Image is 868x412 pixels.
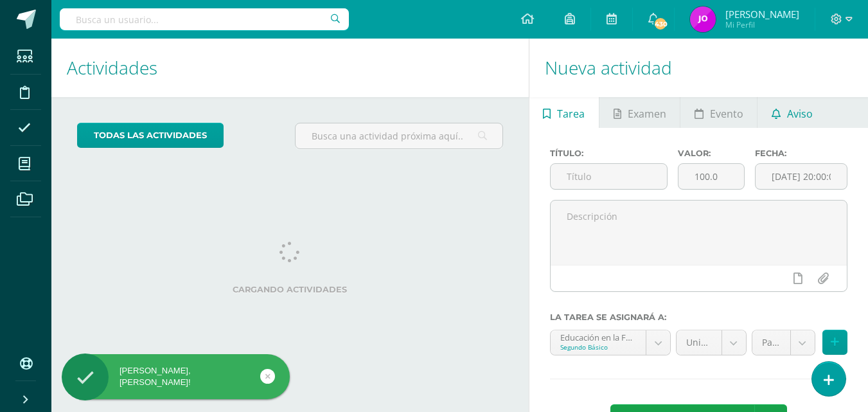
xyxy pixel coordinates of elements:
[725,8,799,21] span: [PERSON_NAME]
[560,343,636,352] div: Segundo Básico
[653,17,668,31] span: 430
[77,123,224,148] a: todas las Actividades
[678,148,745,158] label: Valor:
[677,330,746,355] a: Unidad 4
[752,330,815,355] a: Parcial (0.0%)
[628,98,666,129] span: Examen
[560,330,636,343] div: Educación en la Fe 'D'
[62,365,290,388] div: [PERSON_NAME], [PERSON_NAME]!
[686,330,712,355] span: Unidad 4
[690,6,716,32] img: 348d307377bbb1ab8432acbc23fb6534.png
[755,148,847,158] label: Fecha:
[550,148,668,158] label: Título:
[599,97,680,128] a: Examen
[550,312,847,322] label: La tarea se asignará a:
[60,8,349,30] input: Busca un usuario...
[678,164,744,189] input: Puntos máximos
[725,19,799,30] span: Mi Perfil
[551,164,668,189] input: Título
[67,39,513,97] h1: Actividades
[787,98,813,129] span: Aviso
[551,330,670,355] a: Educación en la Fe 'D'Segundo Básico
[762,330,781,355] span: Parcial (0.0%)
[77,285,503,294] label: Cargando actividades
[680,97,757,128] a: Evento
[557,98,585,129] span: Tarea
[545,39,853,97] h1: Nueva actividad
[756,164,847,189] input: Fecha de entrega
[296,123,502,148] input: Busca una actividad próxima aquí...
[757,97,826,128] a: Aviso
[529,97,599,128] a: Tarea
[710,98,743,129] span: Evento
